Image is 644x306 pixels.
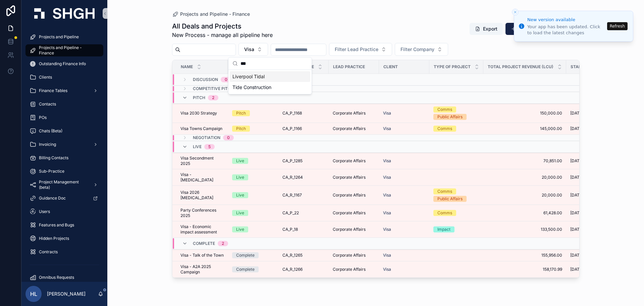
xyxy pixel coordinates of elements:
[570,227,612,232] a: [DATE]
[39,169,64,174] span: Sub-Practice
[180,126,222,131] span: Visa Towns Campaign
[570,126,612,131] a: [DATE]
[333,210,375,216] a: Corporate Affairs
[225,77,227,82] div: 0
[228,70,312,94] div: Suggestions
[193,95,205,100] span: Pitch
[570,192,612,198] a: [DATE]
[333,253,375,258] a: Corporate Affairs
[236,174,244,180] div: Live
[383,227,391,232] span: Visa
[570,192,583,198] span: [DATE]
[25,232,103,245] a: Hidden Projects
[333,111,375,116] a: Corporate Affairs
[383,253,391,258] a: Visa
[383,126,391,131] span: Visa
[21,27,107,282] div: scrollable content
[180,190,224,201] span: Visa 2026 [MEDICAL_DATA]
[333,210,366,216] span: Corporate Affairs
[383,210,391,216] a: Visa
[227,135,230,140] div: 0
[570,126,583,131] span: [DATE]
[244,46,254,53] span: Visa
[180,172,224,183] a: Visa - [MEDICAL_DATA]
[172,11,250,17] a: Projects and Pipeline - Finance
[383,175,391,180] a: Visa
[470,23,503,35] button: Export
[383,267,391,272] a: Visa
[437,196,463,202] div: Public Affairs
[383,192,391,198] a: Visa
[236,192,244,198] div: Live
[236,266,255,272] div: Complete
[34,8,95,19] img: App logo
[570,267,583,272] span: [DATE]
[282,253,303,258] span: CA_R_1265
[383,158,425,164] a: Visa
[437,188,452,194] div: Comms
[437,210,452,216] div: Comms
[333,158,375,164] a: Corporate Affairs
[25,219,103,231] a: Features and Bugs
[282,267,325,272] a: CA_R_1266
[383,64,398,70] span: Client
[180,156,224,166] a: Visa Secondment 2025
[333,227,366,232] span: Corporate Affairs
[282,158,303,164] span: CA_P_1285
[232,84,271,91] span: Tide Construction
[505,23,580,35] button: Add New Deal or Project
[333,175,366,180] span: Corporate Affairs
[570,253,612,258] a: [DATE]
[383,158,391,164] span: Visa
[282,192,302,198] span: CA_R_1167
[433,226,479,232] a: Impact
[570,175,583,180] span: [DATE]
[487,227,562,232] span: 133,500.00
[282,210,299,216] span: CA_P_22
[570,210,583,216] span: [DATE]
[282,227,298,232] span: CA_P_18
[180,253,224,258] a: Visa - Talk of the Town
[180,264,224,275] span: Visa - A2A 2025 Campaign
[39,115,47,120] span: POs
[487,158,562,164] a: 70,851.00
[193,241,215,246] span: Complete
[527,24,605,36] div: Your app has been updated. Click to load the latest changes
[329,43,392,56] button: Select Button
[236,110,246,116] div: Pitch
[333,126,375,131] a: Corporate Affairs
[570,158,583,164] span: [DATE]
[180,224,224,235] a: Visa - Economic impact assessment
[383,126,425,131] a: Visa
[487,210,562,216] a: 61,428.00
[25,206,103,218] a: Users
[333,192,375,198] a: Corporate Affairs
[236,252,255,258] div: Complete
[487,253,562,258] span: 155,956.00
[25,192,103,204] a: Guidance Doc
[282,126,325,131] a: CA_P_1166
[487,192,562,198] a: 20,000.00
[25,71,103,83] a: Clients
[282,175,325,180] a: CA_R_1264
[333,126,366,131] span: Corporate Affairs
[570,158,612,164] a: [DATE]
[383,267,425,272] a: Visa
[487,175,562,180] a: 20,000.00
[39,128,62,134] span: Chats (Beta)
[180,253,224,258] span: Visa - Talk of the Town
[333,253,366,258] span: Corporate Affairs
[180,208,224,218] a: Party Conferences 2025
[39,61,86,67] span: Outstanding Finance Info
[193,135,220,140] span: Negotiation
[433,106,479,120] a: CommsPublic Affairs
[180,126,224,131] a: Visa Towns Campaign
[527,16,605,23] div: New version available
